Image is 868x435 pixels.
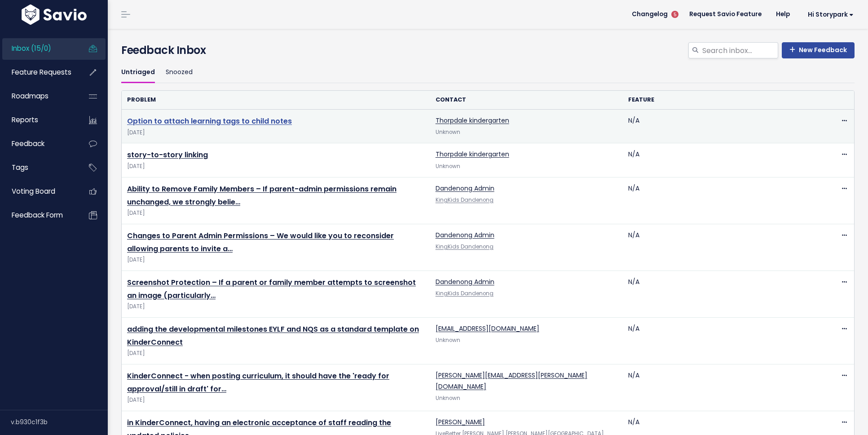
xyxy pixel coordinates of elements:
[623,177,815,224] td: N/A
[682,8,769,21] a: Request Savio Feature
[769,8,797,21] a: Help
[2,110,75,130] a: Reports
[632,11,668,18] span: Changelog
[19,4,89,25] img: logo-white.9d6f32f41409.svg
[12,210,63,220] span: Feedback form
[671,11,679,18] span: 5
[2,38,75,59] a: Inbox (15/0)
[623,143,815,177] td: N/A
[12,44,51,53] span: Inbox (15/0)
[623,271,815,317] td: N/A
[127,231,394,254] a: Changes to Parent Admin Permissions – We would like you to reconsider allowing parents to invite a…
[127,324,419,347] a: adding the developmental milestones EYLF and NQS as a standard template on KinderConnect
[127,255,425,265] span: [DATE]
[623,364,815,411] td: N/A
[2,86,75,107] a: Roadmaps
[12,186,55,196] span: Voting Board
[436,184,494,193] a: Dandenong Admin
[623,317,815,364] td: N/A
[436,337,460,344] span: Unknown
[436,196,493,204] a: KingKids Dandenong
[12,67,71,77] span: Feature Requests
[782,42,855,58] a: New Feedback
[436,417,485,426] a: [PERSON_NAME]
[436,163,460,170] span: Unknown
[127,395,425,405] span: [DATE]
[2,62,75,83] a: Feature Requests
[127,128,425,138] span: [DATE]
[808,11,854,18] span: Hi Storypark
[2,157,75,178] a: Tags
[2,205,75,226] a: Feedback form
[127,150,208,160] a: story-to-story linking
[436,243,493,250] a: KingKids Dandenong
[436,371,587,391] a: [PERSON_NAME][EMAIL_ADDRESS][PERSON_NAME][DOMAIN_NAME]
[127,116,292,126] a: Option to attach learning tags to child notes
[127,302,425,311] span: [DATE]
[701,42,778,58] input: Search inbox...
[121,62,155,83] a: Untriaged
[623,224,815,271] td: N/A
[127,277,416,301] a: Screenshot Protection – If a parent or family member attempts to screenshot an image (particularly…
[2,133,75,154] a: Feedback
[166,62,193,83] a: Snoozed
[436,324,539,333] a: [EMAIL_ADDRESS][DOMAIN_NAME]
[127,162,425,171] span: [DATE]
[127,371,389,394] a: KinderConnect - when posting curriculum, it should have the 'ready for approval/still in draft' for…
[127,209,425,218] span: [DATE]
[121,42,855,58] h4: Feedback Inbox
[122,91,430,109] th: Problem
[430,91,623,109] th: Contact
[12,115,38,124] span: Reports
[12,91,48,101] span: Roadmaps
[436,129,460,136] span: Unknown
[797,8,861,22] a: Hi Storypark
[436,277,494,286] a: Dandenong Admin
[436,150,509,159] a: Thorpdale kindergarten
[11,410,108,434] div: v.b930c1f3b
[12,163,28,172] span: Tags
[127,184,397,207] a: Ability to Remove Family Members – If parent-admin permissions remain unchanged, we strongly belie…
[436,116,509,125] a: Thorpdale kindergarten
[127,349,425,358] span: [DATE]
[436,290,493,297] a: KingKids Dandenong
[121,62,855,83] ul: Filter feature requests
[12,139,44,148] span: Feedback
[436,231,494,240] a: Dandenong Admin
[623,91,815,109] th: Feature
[2,181,75,202] a: Voting Board
[623,110,815,143] td: N/A
[436,395,460,402] span: Unknown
